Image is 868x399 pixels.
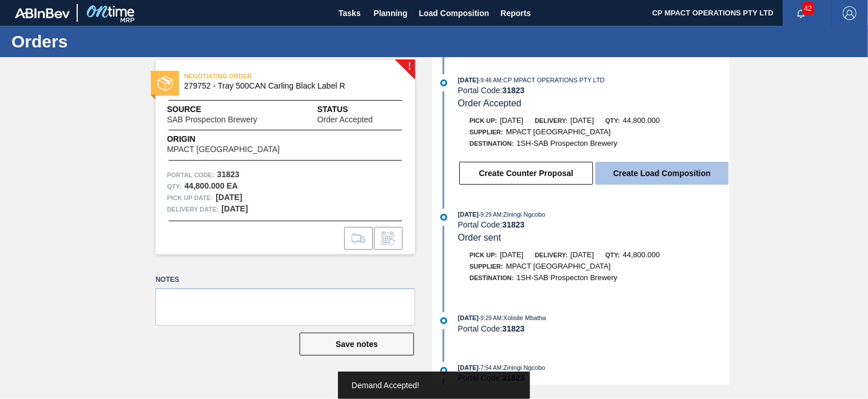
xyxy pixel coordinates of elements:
span: - 9:29 AM [479,315,501,321]
span: MPACT [GEOGRAPHIC_DATA] [506,127,611,136]
strong: 44,800.000 EA [184,181,237,190]
span: : Ziningi Ngcobo [501,211,545,218]
img: TNhmsLtSVTkK8tSr43FrP2fwEKptu5GPRR3wAAAABJRU5ErkJggg== [15,8,70,18]
span: Delivery: [535,117,567,124]
span: 44,800.000 [623,116,660,125]
span: Supplier: [469,129,503,135]
div: Go to Load Composition [344,227,373,250]
img: atual [440,214,447,221]
span: Order sent [458,233,501,242]
span: [DATE] [500,250,523,259]
span: Pick up: [469,252,497,258]
span: Supplier: [469,263,503,270]
strong: 31823 [217,170,240,179]
span: [DATE] [458,314,479,321]
span: Source [167,103,292,115]
span: : CP MPACT OPERATIONS PTY LTD [501,77,604,83]
span: MPACT [GEOGRAPHIC_DATA] [506,262,611,270]
div: Portal Code: [458,324,730,333]
span: Order Accepted [317,115,373,124]
span: Destination: [469,140,513,147]
span: Qty : [167,181,181,192]
button: Create Load Composition [595,162,728,185]
span: [DATE] [571,250,594,259]
span: [DATE] [571,116,594,125]
span: Demand Accepted! [352,381,419,390]
button: Create Counter Proposal [459,162,593,185]
strong: 31823 [502,324,524,333]
span: - 9:46 AM [479,77,501,83]
span: 279752 - Tray 500CAN Carling Black Label R [184,82,392,90]
span: NEGOTIATING ORDER [184,70,344,82]
img: atual [440,367,447,374]
span: Pick up Date: [167,192,213,204]
div: Portal Code: [458,86,730,95]
span: Qty: [606,117,620,124]
span: [DATE] [500,116,523,125]
button: Save notes [300,333,414,356]
h1: Orders [11,35,214,48]
span: 44,800.000 [623,250,660,259]
span: Qty: [606,252,620,258]
span: [DATE] [458,364,479,371]
span: - 7:54 AM [479,365,501,371]
span: Order Accepted [458,98,521,108]
span: Pick up: [469,117,497,124]
span: Portal Code: [167,169,214,181]
strong: 31823 [502,86,524,95]
span: MPACT [GEOGRAPHIC_DATA] [167,145,280,154]
span: 1SH-SAB Prospecton Brewery [516,139,617,147]
span: Destination: [469,274,513,281]
span: Delivery: [535,252,567,258]
span: [DATE] [458,77,479,83]
span: Reports [501,6,531,20]
button: Notifications [783,5,819,21]
span: 1SH-SAB Prospecton Brewery [516,273,617,282]
div: Inform order change [374,227,403,250]
span: Planning [374,6,408,20]
img: status [158,76,173,91]
img: atual [440,317,447,324]
strong: [DATE] [216,193,242,202]
span: SAB Prospecton Brewery [167,115,257,124]
span: Delivery Date: [167,204,218,215]
strong: [DATE] [221,204,248,213]
span: - 9:29 AM [479,212,501,218]
span: 42 [802,2,814,15]
div: Portal Code: [458,373,730,382]
span: Tasks [337,6,363,20]
img: Logout [843,6,857,20]
strong: 31823 [502,220,524,229]
span: Origin [167,133,308,145]
span: Load Composition [419,6,489,20]
span: : Xolisile Mbatha [501,314,546,321]
img: atual [440,79,447,86]
div: Portal Code: [458,220,730,229]
span: [DATE] [458,211,479,218]
label: Notes [156,272,415,288]
span: Status [317,103,404,115]
span: : Ziningi Ngcobo [501,364,545,371]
